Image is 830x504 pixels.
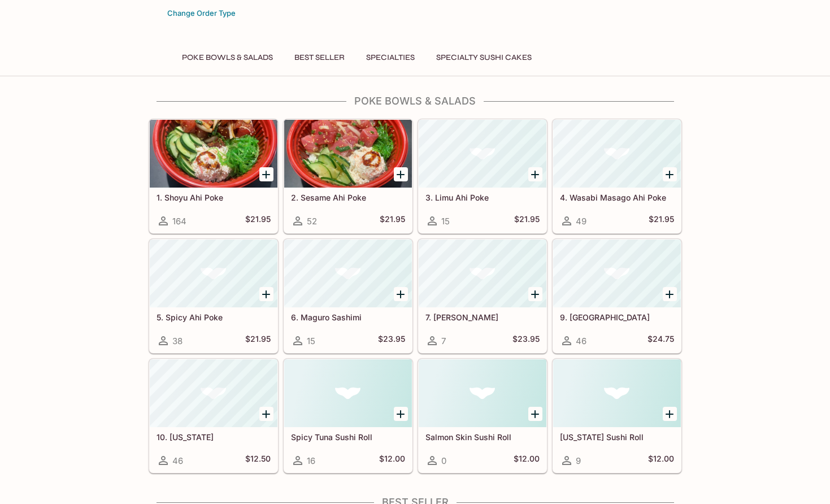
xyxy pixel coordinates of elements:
[360,50,421,66] button: Specialties
[576,216,586,227] span: 49
[441,216,450,227] span: 15
[560,432,674,442] h5: [US_STATE] Sushi Roll
[425,312,540,322] h5: 7. [PERSON_NAME]
[419,359,546,427] div: Salmon Skin Sushi Roll
[157,193,271,202] h5: 1. Shoyu Ahi Poke
[150,240,277,307] div: 5. Spicy Ahi Poke
[379,454,405,467] h5: $12.00
[394,287,408,301] button: Add 6. Maguro Sashimi
[441,455,446,466] span: 0
[553,120,681,188] div: 4. Wasabi Masago Ahi Poke
[649,214,674,228] h5: $21.95
[514,454,540,467] h5: $12.00
[663,287,677,301] button: Add 9. Charashi
[284,120,412,188] div: 2. Sesame Ahi Poke
[553,240,681,307] div: 9. Charashi
[291,432,405,442] h5: Spicy Tuna Sushi Roll
[149,359,278,473] a: 10. [US_STATE]46$12.50
[245,454,271,467] h5: $12.50
[172,336,182,346] span: 38
[150,359,277,427] div: 10. California
[418,239,547,353] a: 7. [PERSON_NAME]7$23.95
[307,455,315,466] span: 16
[291,312,405,322] h5: 6. Maguro Sashimi
[394,167,408,181] button: Add 2. Sesame Ahi Poke
[157,312,271,322] h5: 5. Spicy Ahi Poke
[425,193,540,202] h5: 3. Limu Ahi Poke
[528,407,542,421] button: Add Salmon Skin Sushi Roll
[378,334,405,347] h5: $23.95
[528,167,542,181] button: Add 3. Limu Ahi Poke
[512,334,540,347] h5: $23.95
[663,167,677,181] button: Add 4. Wasabi Masago Ahi Poke
[288,50,351,66] button: Best Seller
[441,336,446,346] span: 7
[284,240,412,307] div: 6. Maguro Sashimi
[149,239,278,353] a: 5. Spicy Ahi Poke38$21.95
[172,455,183,466] span: 46
[259,167,273,181] button: Add 1. Shoyu Ahi Poke
[284,359,412,473] a: Spicy Tuna Sushi Roll16$12.00
[560,312,674,322] h5: 9. [GEOGRAPHIC_DATA]
[149,119,278,233] a: 1. Shoyu Ahi Poke164$21.95
[648,334,674,347] h5: $24.75
[172,216,186,227] span: 164
[514,214,540,228] h5: $21.95
[259,287,273,301] button: Add 5. Spicy Ahi Poke
[419,120,546,188] div: 3. Limu Ahi Poke
[648,454,674,467] h5: $12.00
[176,50,279,66] button: Poke Bowls & Salads
[419,240,546,307] div: 7. Hamachi Sashimi
[291,193,405,202] h5: 2. Sesame Ahi Poke
[576,336,586,346] span: 46
[307,336,315,346] span: 15
[553,359,681,473] a: [US_STATE] Sushi Roll9$12.00
[380,214,405,228] h5: $21.95
[157,432,271,442] h5: 10. [US_STATE]
[150,120,277,188] div: 1. Shoyu Ahi Poke
[553,119,681,233] a: 4. Wasabi Masago Ahi Poke49$21.95
[284,119,412,233] a: 2. Sesame Ahi Poke52$21.95
[553,239,681,353] a: 9. [GEOGRAPHIC_DATA]46$24.75
[418,119,547,233] a: 3. Limu Ahi Poke15$21.95
[425,432,540,442] h5: Salmon Skin Sushi Roll
[394,407,408,421] button: Add Spicy Tuna Sushi Roll
[528,287,542,301] button: Add 7. Hamachi Sashimi
[245,334,271,347] h5: $21.95
[663,407,677,421] button: Add California Sushi Roll
[576,455,581,466] span: 9
[553,359,681,427] div: California Sushi Roll
[162,5,241,22] button: Change Order Type
[149,95,682,107] h4: Poke Bowls & Salads
[245,214,271,228] h5: $21.95
[259,407,273,421] button: Add 10. California
[284,359,412,427] div: Spicy Tuna Sushi Roll
[284,239,412,353] a: 6. Maguro Sashimi15$23.95
[430,50,538,66] button: Specialty Sushi Cakes
[307,216,317,227] span: 52
[560,193,674,202] h5: 4. Wasabi Masago Ahi Poke
[418,359,547,473] a: Salmon Skin Sushi Roll0$12.00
